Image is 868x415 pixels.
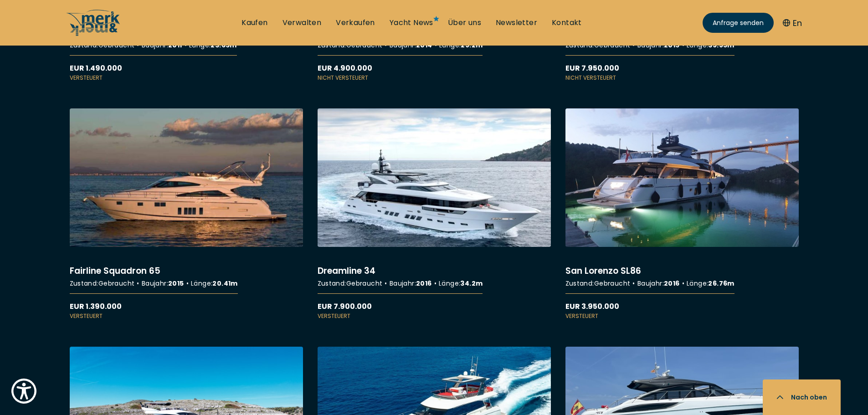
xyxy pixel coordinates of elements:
a: Newsletter [496,18,537,28]
a: Verwalten [282,18,322,28]
a: Über uns [448,18,481,28]
button: Show Accessibility Preferences [9,376,39,406]
a: More details aboutSan Lorenzo SL86 [565,108,799,320]
a: Verkaufen [336,18,375,28]
a: Kaufen [241,18,267,28]
a: More details aboutDreamline 34 [318,108,551,320]
a: Anfrage senden [703,13,774,33]
a: More details aboutFairline Squadron 65 [70,108,303,320]
button: Nach oben [763,379,841,415]
span: Anfrage senden [713,18,764,28]
button: En [783,17,802,29]
a: Yacht News [390,18,433,28]
a: Kontakt [552,18,582,28]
